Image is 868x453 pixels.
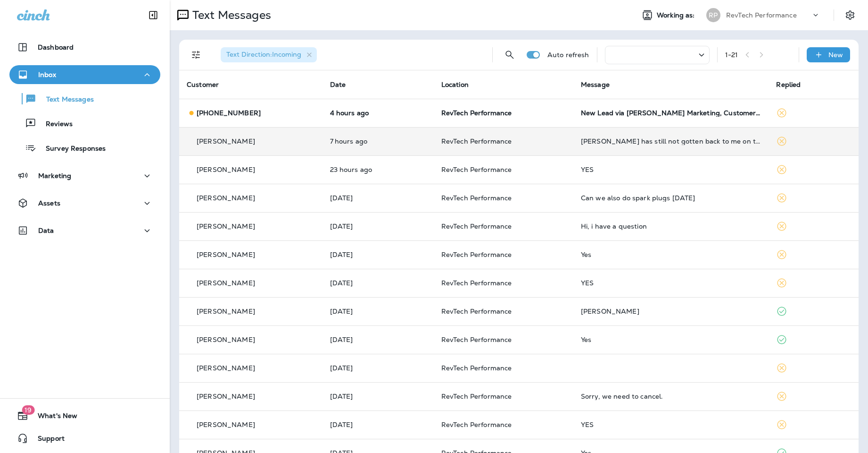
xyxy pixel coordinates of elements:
[581,166,761,173] div: YES
[197,364,255,372] p: [PERSON_NAME]
[9,406,160,425] button: 19What's New
[38,71,56,78] p: Inbox
[581,80,610,89] span: Message
[441,307,512,316] span: RevTech Performance
[441,279,512,287] span: RevTech Performance
[197,109,261,117] p: [PHONE_NUMBER]
[581,421,761,428] div: YES
[828,51,843,59] p: New
[441,335,512,344] span: RevTech Performance
[547,51,589,59] p: Auto refresh
[9,221,160,240] button: Data
[197,137,255,145] p: [PERSON_NAME]
[187,80,219,89] span: Customer
[330,194,426,202] p: Sep 10, 2025 05:00 PM
[581,222,761,230] div: Hi, i have a question
[657,11,697,19] span: Working as:
[330,421,426,428] p: Sep 7, 2025 01:56 PM
[441,420,512,429] span: RevTech Performance
[441,222,512,231] span: RevTech Performance
[9,113,160,133] button: Reviews
[706,8,720,22] div: RP
[9,38,160,57] button: Dashboard
[226,50,301,59] span: Text Direction : Incoming
[441,165,512,174] span: RevTech Performance
[581,194,761,202] div: Can we also do spark plugs tomorrow
[725,51,738,59] div: 1 - 21
[441,137,512,145] span: RevTech Performance
[441,109,512,117] span: RevTech Performance
[36,145,106,154] p: Survey Responses
[36,120,73,129] p: Reviews
[330,308,426,315] p: Sep 9, 2025 11:25 AM
[9,65,160,84] button: Inbox
[197,222,255,230] p: [PERSON_NAME]
[330,279,426,287] p: Sep 10, 2025 11:24 AM
[197,393,255,400] p: [PERSON_NAME]
[38,172,71,179] p: Marketing
[581,137,761,145] div: Antonio has still not gotten back to me on the transmission synchronizer repair.
[330,251,426,258] p: Sep 10, 2025 11:25 AM
[581,308,761,315] div: Ty
[189,8,271,22] p: Text Messages
[9,138,160,158] button: Survey Responses
[581,393,761,400] div: Sorry, we need to cancel.
[776,80,801,89] span: Replied
[9,166,160,185] button: Marketing
[38,199,60,207] p: Assets
[9,429,160,448] button: Support
[581,279,761,287] div: YES
[28,435,65,446] span: Support
[197,194,255,202] p: [PERSON_NAME]
[441,80,469,89] span: Location
[581,336,761,343] div: Yes
[330,336,426,343] p: Sep 8, 2025 11:39 AM
[28,412,77,423] span: What's New
[197,251,255,258] p: [PERSON_NAME]
[330,364,426,372] p: Sep 7, 2025 11:19 PM
[330,109,426,117] p: Sep 11, 2025 02:58 PM
[38,227,54,234] p: Data
[9,194,160,213] button: Assets
[581,109,761,117] div: New Lead via Merrick Marketing, Customer Name: Shyan F., Contact info: Masked phone number availa...
[842,7,859,24] button: Settings
[197,166,255,173] p: [PERSON_NAME]
[22,405,34,415] span: 19
[441,250,512,259] span: RevTech Performance
[197,279,255,287] p: [PERSON_NAME]
[726,11,797,19] p: RevTech Performance
[140,6,166,25] button: Collapse Sidebar
[38,43,74,51] p: Dashboard
[441,392,512,401] span: RevTech Performance
[197,421,255,428] p: [PERSON_NAME]
[37,95,94,104] p: Text Messages
[330,80,346,89] span: Date
[581,251,761,258] div: Yes
[330,137,426,145] p: Sep 11, 2025 11:28 AM
[197,336,255,343] p: [PERSON_NAME]
[330,393,426,400] p: Sep 7, 2025 07:20 PM
[197,308,255,315] p: [PERSON_NAME]
[330,222,426,230] p: Sep 10, 2025 11:35 AM
[221,47,317,62] div: Text Direction:Incoming
[441,194,512,202] span: RevTech Performance
[500,45,519,64] button: Search Messages
[441,364,512,372] span: RevTech Performance
[330,166,426,173] p: Sep 10, 2025 08:08 PM
[187,45,206,64] button: Filters
[9,89,160,109] button: Text Messages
